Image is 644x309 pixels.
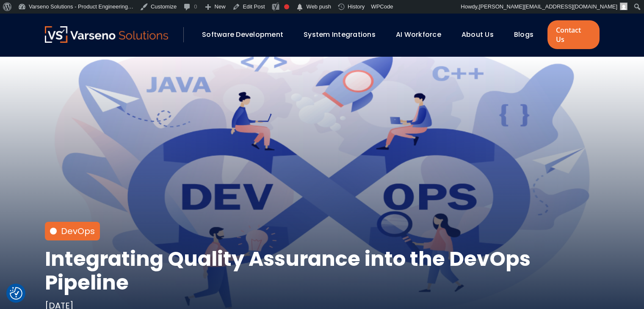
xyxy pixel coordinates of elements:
[10,287,22,300] button: Cookie Settings
[396,30,441,39] a: AI Workforce
[510,28,545,42] div: Blogs
[45,26,169,43] img: Varseno Solutions – Product Engineering & IT Services
[514,30,533,39] a: Blogs
[462,30,494,39] a: About Us
[198,28,295,42] div: Software Development
[202,30,283,39] a: Software Development
[547,20,599,49] a: Contact Us
[392,28,453,42] div: AI Workforce
[10,287,22,300] img: Revisit consent button
[479,3,617,10] span: [PERSON_NAME][EMAIL_ADDRESS][DOMAIN_NAME]
[45,247,600,295] h1: Integrating Quality Assurance into the DevOps Pipeline
[61,225,95,237] a: DevOps
[284,4,289,9] div: Focus keyphrase not set
[299,28,387,42] div: System Integrations
[304,30,376,39] a: System Integrations
[457,28,506,42] div: About Us
[296,1,304,13] span: 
